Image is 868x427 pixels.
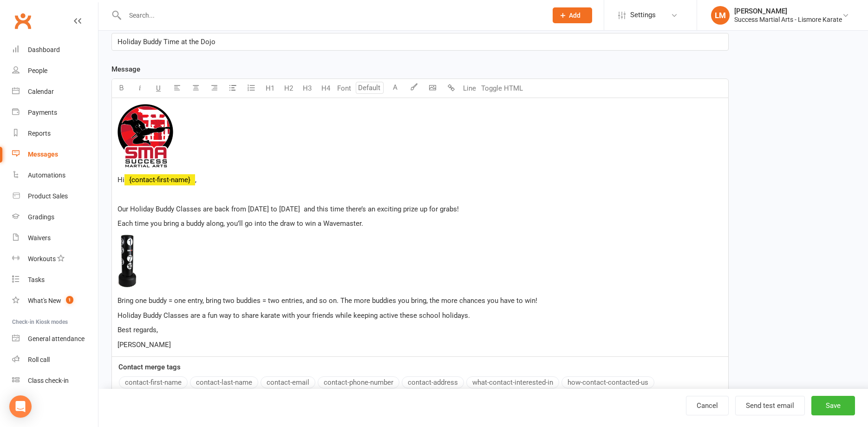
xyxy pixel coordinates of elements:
[279,79,298,98] button: H2
[12,144,98,165] a: Messages
[28,377,69,384] div: Class check-in
[356,82,384,94] input: Default
[118,361,181,373] label: Contact merge tags
[28,192,68,200] div: Product Sales
[12,39,98,60] a: Dashboard
[12,60,98,81] a: People
[12,328,98,349] a: General attendance kiosk mode
[12,370,98,391] a: Class kiosk mode
[811,396,855,415] button: Save
[195,176,196,184] span: ,
[66,296,73,304] span: 1
[569,12,581,19] span: Add
[28,109,57,116] div: Payments
[12,349,98,370] a: Roll call
[28,335,85,342] div: General attendance
[28,88,54,95] div: Calendar
[479,79,525,98] button: Toggle HTML
[561,376,654,388] button: how-contact-contacted-us
[28,171,65,179] div: Automations
[117,311,470,320] span: Holiday Buddy Classes are a fun way to share karate with your friends while keeping active these ...
[12,269,98,290] a: Tasks
[12,81,98,102] a: Calendar
[117,326,158,334] span: Best regards,
[12,102,98,123] a: Payments
[28,276,45,283] div: Tasks
[12,290,98,311] a: What's New1
[117,341,171,349] span: [PERSON_NAME]
[117,296,537,305] span: Bring one buddy = one entry, bring two buddies = two entries, and so on. The more buddies you bri...
[9,395,32,418] div: Open Intercom Messenger
[117,38,215,46] span: Holiday Buddy Time at the Dojo
[318,376,399,388] button: contact-phone-number
[28,255,56,263] div: Workouts
[12,249,98,269] a: Workouts
[12,123,98,144] a: Reports
[117,219,363,228] span: Each time you bring a buddy along, you’ll go into the draw to win a Wavemaster.
[149,79,168,98] button: U
[460,79,479,98] button: Line
[28,234,51,242] div: Waivers
[12,207,98,228] a: Gradings
[386,79,405,98] button: A
[735,396,805,415] button: Send test email
[28,297,61,304] div: What's New
[734,7,842,15] div: [PERSON_NAME]
[28,130,51,137] div: Reports
[111,64,140,75] label: Message
[402,376,464,388] button: contact-address
[711,6,730,25] div: LM
[12,165,98,186] a: Automations
[28,356,50,363] div: Roll call
[12,228,98,249] a: Waivers
[28,151,58,158] div: Messages
[190,376,258,388] button: contact-last-name
[119,376,188,388] button: contact-first-name
[466,376,559,388] button: what-contact-interested-in
[117,176,124,184] span: Hi
[122,9,541,22] input: Search...
[316,79,335,98] button: H4
[28,67,47,74] div: People
[261,79,279,98] button: H1
[28,46,60,53] div: Dashboard
[298,79,316,98] button: H3
[117,205,459,213] span: Our Holiday Buddy Classes are back from [DATE] to [DATE] and this time there’s an exciting prize ...
[686,396,729,415] a: Cancel
[261,376,315,388] button: contact-email
[553,7,592,23] button: Add
[11,9,34,33] a: Clubworx
[117,233,138,289] img: 5eba81b8-1d19-41fb-bbd4-b90287b0b7f0.png
[117,104,173,167] img: 18ff11f1-fff6-4952-9bd9-e256b35a36c2.png
[28,213,54,221] div: Gradings
[335,79,353,98] button: Font
[12,186,98,207] a: Product Sales
[156,84,161,92] span: U
[630,5,656,26] span: Settings
[734,15,842,24] div: Success Martial Arts - Lismore Karate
